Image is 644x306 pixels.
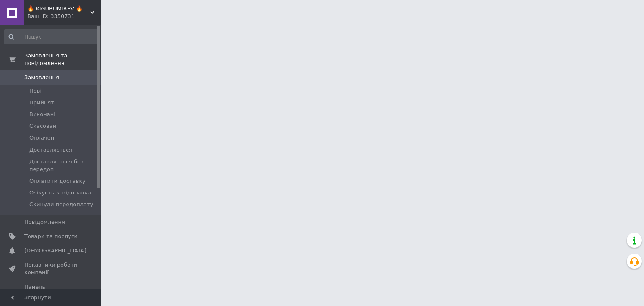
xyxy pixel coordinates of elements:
span: Замовлення [24,74,59,81]
span: Виконані [29,111,55,118]
span: Доставляється [29,146,72,154]
span: Прийняті [29,99,55,106]
div: Ваш ID: 3350731 [27,13,101,20]
span: Показники роботи компанії [24,261,78,276]
span: Замовлення та повідомлення [24,52,101,67]
span: 🔥 KIGURUMIREV 🔥 ➡ магазин яскравих подарунків [27,5,90,13]
span: Нові [29,87,42,95]
span: Скинули передоплату [29,201,93,208]
span: Панель управління [24,283,78,298]
span: Очікується відправка [29,189,91,197]
span: Повідомлення [24,218,65,226]
input: Пошук [4,29,99,44]
span: Доставляється без передоп [29,158,98,173]
span: Оплатити доставку [29,177,86,185]
span: Товари та послуги [24,233,78,240]
span: Скасовані [29,122,58,130]
span: Оплачені [29,134,56,142]
span: [DEMOGRAPHIC_DATA] [24,247,86,254]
